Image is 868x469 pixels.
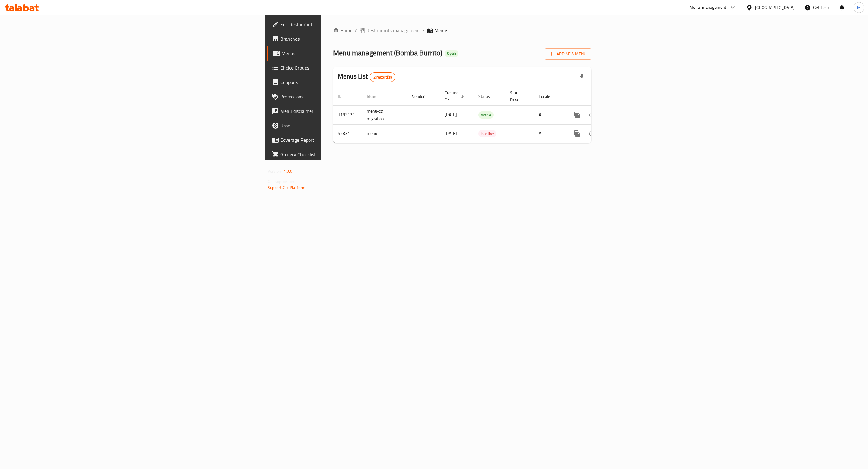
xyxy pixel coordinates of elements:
span: M [857,4,861,11]
span: Status [478,93,498,100]
span: Inactive [478,130,496,137]
a: Grocery Checklist [267,147,410,162]
button: Change Status [584,108,599,122]
span: Menus [434,27,448,34]
span: Upsell [280,122,405,129]
span: Name [367,93,385,100]
span: [DATE] [445,111,457,119]
span: Branches [280,35,405,42]
span: Choice Groups [280,64,405,71]
span: ID [338,93,349,100]
span: Menus [281,50,405,57]
span: Coverage Report [280,136,405,144]
span: Coupons [280,79,405,86]
a: Upsell [267,118,410,133]
th: Actions [565,87,633,106]
a: Edit Restaurant [267,17,410,32]
span: Start Date [510,89,527,104]
span: Locale [539,93,558,100]
div: [GEOGRAPHIC_DATA] [755,4,795,11]
h2: Menus List [338,72,395,82]
a: Coupons [267,75,410,89]
a: Coverage Report [267,133,410,147]
span: Open [445,51,458,56]
span: Get support on: [268,178,295,185]
button: more [570,126,584,141]
a: Choice Groups [267,61,410,75]
div: Open [445,50,458,57]
a: Support.OpsPlatform [268,184,306,191]
button: Change Status [584,126,599,141]
span: Grocery Checklist [280,151,405,158]
span: Active [478,112,494,119]
span: [DATE] [445,129,457,137]
span: Vendor [412,93,432,100]
span: Menu disclaimer [280,107,405,115]
span: Version: [268,167,282,175]
td: All [534,124,565,143]
span: Created On [445,89,466,104]
button: more [570,108,584,122]
div: Inactive [478,130,496,137]
td: - [505,124,534,143]
td: - [505,105,534,124]
table: enhanced table [333,87,633,143]
span: Promotions [280,93,405,100]
div: Total records count [370,72,396,82]
span: Add New Menu [549,50,587,58]
span: 1.0.0 [283,167,293,175]
div: Export file [574,70,589,84]
a: Promotions [267,89,410,104]
nav: breadcrumb [333,27,591,34]
div: Menu-management [690,4,727,11]
td: All [534,105,565,124]
button: Add New Menu [545,48,591,60]
a: Menus [267,46,410,61]
a: Branches [267,32,410,46]
span: 2 record(s) [370,74,395,80]
li: / [423,27,425,34]
a: Menu disclaimer [267,104,410,118]
span: Edit Restaurant [280,21,405,28]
